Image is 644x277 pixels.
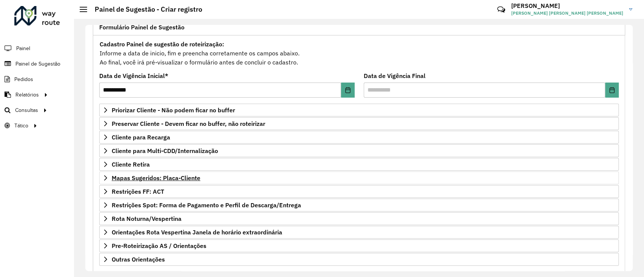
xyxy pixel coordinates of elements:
[112,216,181,222] span: Rota Noturna/Vespertina
[112,148,218,154] span: Cliente para Multi-CDD/Internalização
[99,24,184,30] span: Formulário Painel de Sugestão
[99,131,619,144] a: Cliente para Recarga
[99,117,619,130] a: Preservar Cliente - Devem ficar no buffer, não roteirizar
[364,71,426,80] label: Data de Vigência Final
[99,212,619,225] a: Rota Noturna/Vespertina
[99,253,619,266] a: Outras Orientações
[112,121,265,127] span: Preservar Cliente - Devem ficar no buffer, não roteirizar
[15,106,38,114] span: Consultas
[112,161,150,167] span: Cliente Retira
[112,188,164,194] span: Restrições FF: ACT
[112,175,200,181] span: Mapas Sugeridos: Placa-Cliente
[15,60,60,68] span: Painel de Sugestão
[15,91,39,99] span: Relatórios
[99,39,619,67] div: Informe a data de inicio, fim e preencha corretamente os campos abaixo. Ao final, você irá pré-vi...
[14,75,33,83] span: Pedidos
[511,2,623,9] h3: [PERSON_NAME]
[99,158,619,171] a: Cliente Retira
[99,144,619,157] a: Cliente para Multi-CDD/Internalização
[99,171,619,184] a: Mapas Sugeridos: Placa-Cliente
[99,199,619,211] a: Restrições Spot: Forma de Pagamento e Perfil de Descarga/Entrega
[112,256,165,262] span: Outras Orientações
[112,229,282,235] span: Orientações Rota Vespertina Janela de horário extraordinária
[112,202,301,208] span: Restrições Spot: Forma de Pagamento e Perfil de Descarga/Entrega
[99,71,168,80] label: Data de Vigência Inicial
[16,44,30,52] span: Painel
[14,122,28,130] span: Tático
[511,10,623,17] span: [PERSON_NAME] [PERSON_NAME] [PERSON_NAME]
[112,134,170,140] span: Cliente para Recarga
[112,243,206,249] span: Pre-Roteirização AS / Orientações
[493,2,509,18] a: Contato Rápido
[100,40,224,48] strong: Cadastro Painel de sugestão de roteirização:
[87,5,202,14] h2: Painel de Sugestão - Criar registro
[112,107,235,113] span: Priorizar Cliente - Não podem ficar no buffer
[99,185,619,198] a: Restrições FF: ACT
[605,83,619,98] button: Choose Date
[99,226,619,239] a: Orientações Rota Vespertina Janela de horário extraordinária
[99,239,619,252] a: Pre-Roteirização AS / Orientações
[341,83,355,98] button: Choose Date
[99,104,619,116] a: Priorizar Cliente - Não podem ficar no buffer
